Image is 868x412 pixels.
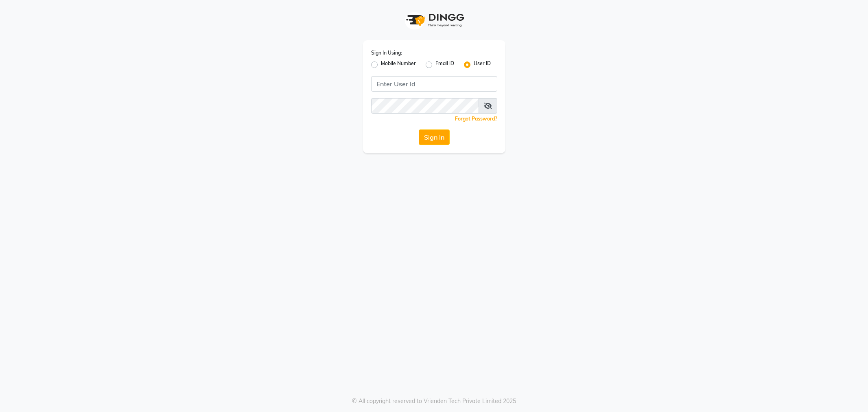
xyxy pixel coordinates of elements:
[371,76,497,92] input: Username
[435,60,454,70] label: Email ID
[455,116,497,122] a: Forgot Password?
[371,49,402,57] label: Sign In Using:
[474,60,491,70] label: User ID
[402,8,467,32] img: logo1.svg
[371,98,479,114] input: Username
[419,129,450,145] button: Sign In
[381,60,416,70] label: Mobile Number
